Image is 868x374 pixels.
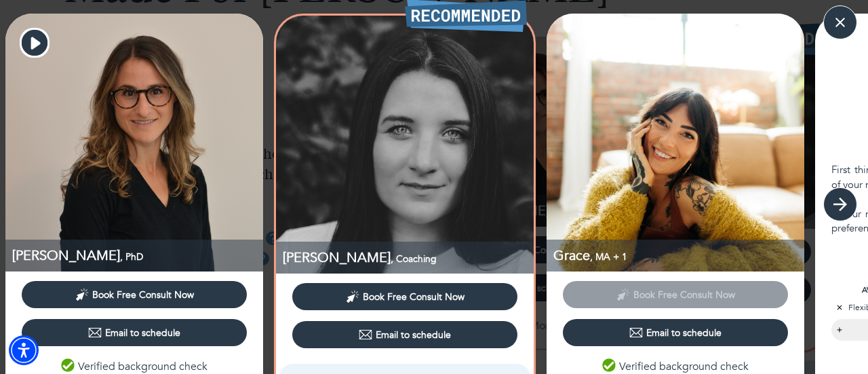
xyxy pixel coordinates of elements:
[9,335,39,365] div: Accessibility Menu
[283,248,534,267] p: Coaching
[276,16,534,274] img: Abigail Finck profile
[292,283,517,310] button: Book Free Consult Now
[363,291,465,303] span: Book Free Consult Now
[553,246,804,265] p: MA, Coaching
[629,326,722,339] div: Email to schedule
[563,287,788,300] span: This provider has not yet shared their calendar link. Please email the provider to schedule
[92,288,194,301] span: Book Free Consult Now
[547,14,804,272] img: Grace Lang profile
[22,281,247,308] button: Book Free Consult Now
[292,321,517,348] button: Email to schedule
[5,14,263,272] img: Heidi Besse profile
[88,326,180,339] div: Email to schedule
[563,319,788,346] button: Email to schedule
[120,250,143,263] span: , PhD
[391,253,437,265] span: , Coaching
[22,319,247,346] button: Email to schedule
[590,250,627,263] span: , MA + 1
[359,328,451,341] div: Email to schedule
[12,246,263,265] p: PhD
